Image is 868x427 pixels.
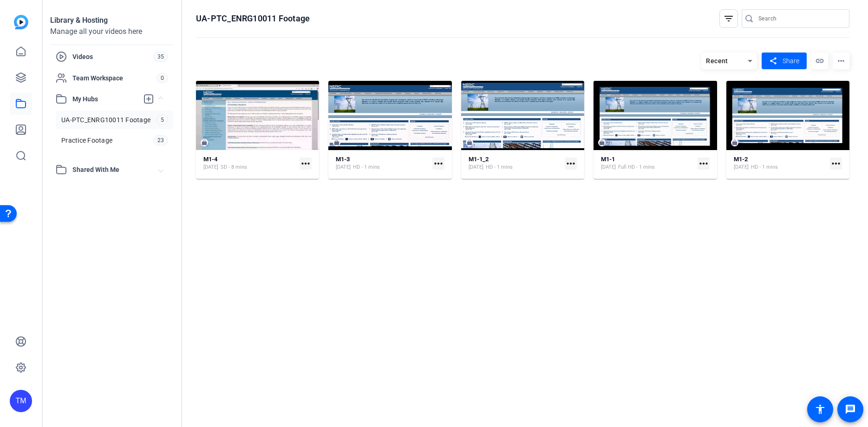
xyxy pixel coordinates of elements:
mat-icon: more_horiz [565,158,577,170]
span: Practice Footage [61,136,112,145]
div: Manage all your videos here [50,26,174,37]
a: M1-1[DATE]Full HD - 1 mins [601,156,693,171]
div: Library & Hosting [50,15,174,26]
a: M1-2[DATE]HD - 1 mins [734,156,826,171]
span: [DATE] [203,164,218,171]
span: Share [783,56,799,66]
strong: M1-1 [601,156,615,163]
a: M1-1_2[DATE]HD - 1 mins [469,156,561,171]
div: My Hubs [50,108,174,160]
span: [DATE] [601,164,616,171]
mat-expansion-panel-header: Shared With Me [50,160,174,179]
mat-icon: link [811,53,828,69]
span: [DATE] [336,164,351,171]
span: Team Workspace [72,73,157,83]
span: Full HD - 1 mins [618,164,655,171]
a: M1-3[DATE]HD - 1 mins [336,156,428,171]
mat-icon: more_horiz [833,53,849,69]
input: Search [758,13,842,24]
mat-icon: more_horiz [698,158,710,170]
mat-icon: share [767,55,779,67]
a: UA-PTC_ENRG10011 Footage5 [56,111,174,129]
mat-icon: more_horiz [300,158,312,170]
mat-icon: more_horiz [830,158,842,170]
mat-icon: more_horiz [432,158,444,170]
span: SD - 8 mins [221,164,247,171]
span: 23 [153,135,169,145]
button: Share [762,53,807,69]
span: HD - 1 mins [486,164,513,171]
mat-icon: accessibility [815,404,826,415]
h1: UA-PTC_ENRG10011 Footage [196,13,310,24]
span: My Hubs [72,94,138,104]
span: Videos [72,52,153,61]
strong: M1-3 [336,156,350,163]
span: 0 [157,73,168,83]
strong: M1-1_2 [469,156,489,163]
span: Shared With Me [72,165,159,175]
strong: M1-2 [734,156,748,163]
span: Recent [706,57,728,65]
strong: M1-4 [203,156,217,163]
mat-expansion-panel-header: My Hubs [50,90,174,108]
div: TM [10,390,32,412]
span: 35 [153,52,168,62]
span: 5 [157,115,168,125]
a: Practice Footage23 [56,131,174,150]
mat-icon: message [845,404,856,415]
span: HD - 1 mins [751,164,778,171]
mat-icon: filter_list [723,13,734,24]
span: UA-PTC_ENRG10011 Footage [61,115,150,125]
span: [DATE] [469,164,483,171]
span: HD - 1 mins [353,164,380,171]
img: blue-gradient.svg [14,15,28,29]
span: [DATE] [734,164,749,171]
a: M1-4[DATE]SD - 8 mins [203,156,296,171]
